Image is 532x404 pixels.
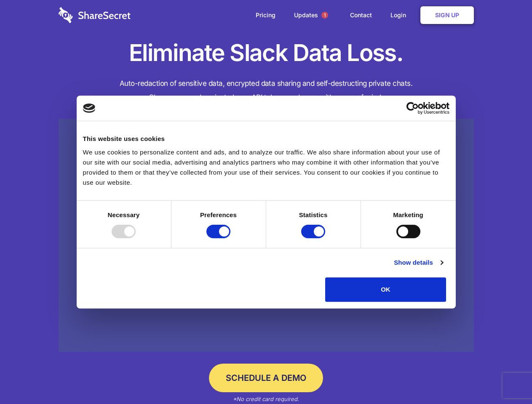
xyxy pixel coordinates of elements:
a: Contact [342,2,380,28]
a: Sign Up [420,6,474,24]
div: We use cookies to personalize content and ads, and to analyze our traffic. We also share informat... [83,147,449,188]
strong: Marketing [393,211,423,218]
a: Usercentrics Cookiebot - opens in a new window [376,102,449,114]
div: This website uses cookies [83,134,449,144]
h4: Auto-redaction of sensitive data, encrypted data sharing and self-destructing private chats. Shar... [59,77,474,104]
a: Login [382,2,419,28]
em: *No credit card required. [233,396,299,402]
a: Schedule a Demo [209,364,323,392]
strong: Preferences [200,211,237,218]
span: 1 [321,12,328,19]
strong: Statistics [299,211,328,218]
button: OK [325,277,446,302]
a: Pricing [247,2,284,28]
a: Show details [394,258,443,268]
img: logo-wordmark-white-trans-d4663122ce5f474addd5e946df7df03e33cb6a1c49d2221995e7729f52c070b2.svg [59,7,131,23]
h1: Eliminate Slack Data Loss. [59,38,474,68]
img: logo [83,104,96,113]
a: Wistia video thumbnail [59,119,474,352]
strong: Necessary [108,211,140,218]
